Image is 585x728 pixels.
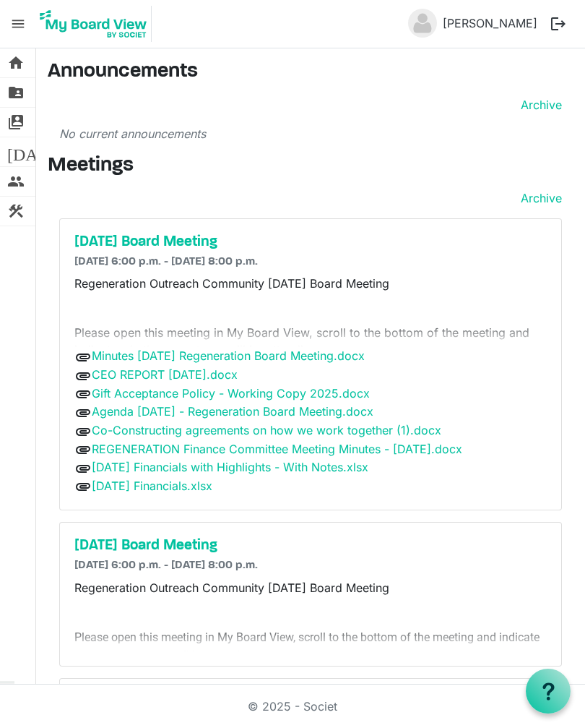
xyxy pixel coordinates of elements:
span: attachment [74,404,92,421]
img: My Board View Logo [35,6,152,42]
span: attachment [74,348,92,366]
a: [DATE] Financials with Highlights - With Notes.xlsx [92,460,368,474]
a: REGENERATION Finance Committee Meeting Minutes - [DATE].docx [92,442,462,456]
span: attachment [74,441,92,458]
span: attachment [74,367,92,385]
a: Co-Constructing agreements on how we work together (1).docx [92,423,441,437]
a: Archive [515,189,562,207]
a: CEO REPORT [DATE].docx [92,367,238,382]
a: Agenda [DATE] - Regeneration Board Meeting.docx [92,404,373,419]
a: [DATE] Financials.xlsx [92,479,212,493]
span: folder_shared [7,78,25,107]
h6: [DATE] 6:00 p.m. - [DATE] 8:00 p.m. [74,255,547,269]
a: Gift Acceptance Policy - Working Copy 2025.docx [92,386,370,401]
span: switch_account [7,108,25,137]
h3: Announcements [48,60,573,85]
img: no-profile-picture.svg [408,9,437,38]
span: menu [4,10,32,38]
button: logout [543,9,573,39]
span: [DATE] [7,137,63,166]
a: © 2025 - Societ [248,699,337,714]
h3: Meetings [48,154,573,179]
span: attachment [74,460,92,477]
span: attachment [74,385,92,403]
span: Regeneration Outreach Community [DATE] Board Meeting [74,581,389,595]
span: attachment [74,478,92,495]
a: Archive [515,96,562,114]
h6: [DATE] 6:00 p.m. - [DATE] 8:00 p.m. [74,559,547,573]
a: Minutes [DATE] Regeneration Board Meeting.docx [92,348,365,363]
span: home [7,48,25,77]
a: My Board View Logo [35,6,157,42]
a: [PERSON_NAME] [437,9,543,38]
p: No current announcements [59,125,562,142]
span: attachment [74,423,92,440]
p: Please open this meeting in My Board View, scroll to the bottom of the meeting and indicate wheth... [74,324,547,359]
span: Please open this meeting in My Board View, scroll to the bottom of the meeting and indicate wheth... [74,630,539,662]
p: Regeneration Outreach Community [DATE] Board Meeting [74,275,547,292]
span: construction [7,197,25,226]
a: [DATE] Board Meeting [74,537,547,554]
span: people [7,167,25,196]
a: [DATE] Board Meeting [74,234,547,251]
